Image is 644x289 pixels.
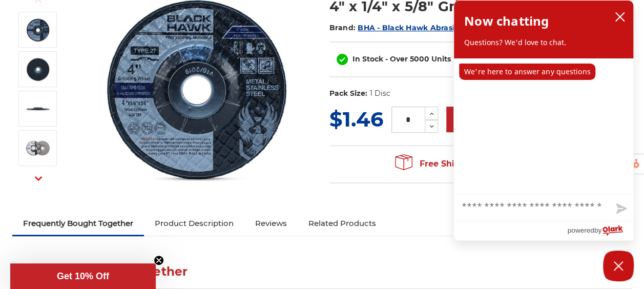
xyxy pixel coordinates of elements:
a: Product Description [144,212,244,235]
a: Reviews [244,212,298,235]
span: $1.46 [329,107,383,132]
span: Together [131,264,188,279]
p: We're here to answer any questions [459,64,595,80]
div: Get 10% OffClose teaser [10,263,156,289]
button: Next [26,168,51,190]
a: BHA - Black Hawk Abrasives [358,23,467,32]
p: Questions? We'd love to chat. [464,37,623,48]
button: Close Chatbox [603,251,634,281]
dt: Pack Size: [329,88,367,99]
dd: 1 Disc [369,88,390,99]
span: Units [431,54,451,64]
span: In Stock [352,54,383,64]
span: by [594,224,601,237]
img: 4 inch BHA grinding wheels [25,135,51,161]
button: Send message [608,197,633,221]
button: Close teaser [154,255,164,265]
span: Brand: [329,23,356,32]
img: 1/4 inch thick grinding wheel [25,96,51,121]
a: Powered by Olark [567,221,633,240]
span: Get 10% Off [57,271,109,281]
span: powered [567,224,594,237]
img: Black Hawk Abrasives 4 inch grinding wheel [25,56,51,82]
h2: Now chatting [464,11,549,31]
div: chat [454,58,633,194]
button: close chatbox [612,9,628,25]
span: Free Shipping on orders over $149 [395,154,566,174]
img: 4" x 1/4" x 5/8" Grinding Disc [25,17,51,43]
span: - Over [385,54,408,64]
a: Related Products [298,212,387,235]
span: 5000 [410,54,429,64]
a: Frequently Bought Together [12,212,144,235]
